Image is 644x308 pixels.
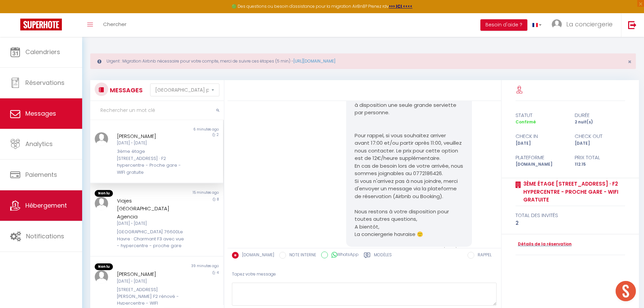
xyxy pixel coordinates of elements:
[570,153,629,162] div: Prix total
[217,270,219,275] span: 4
[628,59,631,65] button: Close
[117,148,186,176] div: 3ème étage [STREET_ADDRESS] · F2 hypercentre - Proche gare - WIFI gratuite
[355,231,423,238] span: La conciergerie havraise 🙂
[511,161,570,168] div: [DOMAIN_NAME]
[570,161,629,168] div: 112.15
[108,82,143,98] h3: MESSAGES
[95,263,113,270] span: Non lu
[566,20,613,28] span: La conciergerie
[95,197,108,210] img: ...
[511,132,570,140] div: check in
[95,132,108,146] img: ...
[157,127,223,132] div: 6 minutes ago
[157,263,223,270] div: 39 minutes ago
[25,170,57,179] span: Paiements
[616,281,636,301] div: Ouvrir le chat
[239,252,274,259] label: [DOMAIN_NAME]
[117,132,186,140] div: [PERSON_NAME]
[328,252,359,259] label: WhatsApp
[628,57,631,66] span: ×
[552,19,562,29] img: ...
[355,223,379,230] span: A bientôt,
[26,232,64,240] span: Notifications
[117,286,186,307] div: [STREET_ADDRESS][PERSON_NAME] F2 rénové - Hypercentre - WIFI
[346,247,472,253] div: [DATE] 12:12:26
[217,132,219,137] span: 2
[374,252,392,260] label: Modèles
[117,140,186,146] div: [DATE] - [DATE]
[117,278,186,285] div: [DATE] - [DATE]
[511,111,570,119] div: statut
[570,111,629,119] div: durée
[25,201,67,210] span: Hébergement
[355,132,463,162] p: Pour rappel, si vous souhaitez arriver avant 17:00 et/ou partir après 11:00, veuillez nous contac...
[117,197,186,221] div: Viajes [GEOGRAPHIC_DATA] Agencia
[355,162,464,177] span: En cas de besoin lors de votre arrivée, nous sommes joignables au 0772186426.
[25,48,60,56] span: Calendriers
[117,220,186,227] div: [DATE] - [DATE]
[25,78,65,87] span: Réservations
[217,197,219,202] span: 8
[516,219,625,227] div: 2
[570,140,629,147] div: [DATE]
[355,208,450,223] span: Nous restons à votre disposition pour toutes autres questions,
[90,53,636,69] div: Urgent : Migration Airbnb nécessaire pour votre compte, merci de suivre ces étapes (5 min) -
[570,119,629,125] div: 2 nuit(s)
[95,270,108,284] img: ...
[628,21,637,29] img: logout
[474,252,492,259] label: RAPPEL
[98,13,132,37] a: Chercher
[480,19,527,31] button: Besoin d'aide ?
[95,190,113,197] span: Non lu
[570,132,629,140] div: check out
[355,177,463,238] p: Si vous n'arrivez pas à nous joindre, merci d'envoyer un message via la plateforme de réservation...
[25,109,56,118] span: Messages
[232,266,497,283] div: Tapez votre message
[516,119,536,125] span: Confirmé
[90,101,224,120] input: Rechercher un mot clé
[511,140,570,147] div: [DATE]
[516,211,625,219] div: total des invités
[20,19,62,30] img: Super Booking
[293,58,335,64] a: [URL][DOMAIN_NAME]
[389,3,412,9] a: >>> ICI <<<<
[547,13,621,37] a: ... La conciergerie
[103,21,126,28] span: Chercher
[521,180,625,204] a: 3ème étage [STREET_ADDRESS] · F2 hypercentre - Proche gare - WIFI gratuite
[117,270,186,278] div: [PERSON_NAME]
[286,252,316,259] label: NOTE INTERNE
[516,241,572,247] a: Détails de la réservation
[511,153,570,162] div: Plateforme
[117,229,186,249] div: [GEOGRAPHIC_DATA] 76600Le Havre · Charmant F3 avec vue - hypercentre - proche gare
[157,190,223,197] div: 15 minutes ago
[25,140,53,148] span: Analytics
